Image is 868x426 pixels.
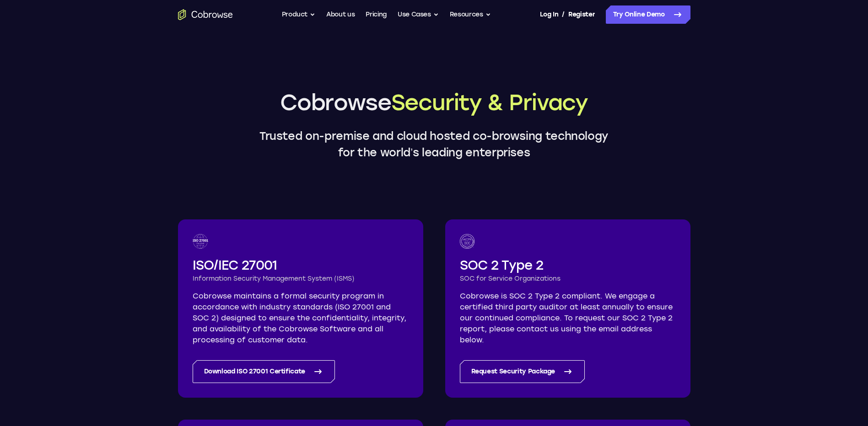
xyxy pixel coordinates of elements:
[450,5,491,24] button: Resources
[251,88,617,117] h1: Cobrowse
[398,5,439,24] button: Use Cases
[366,5,387,24] a: Pricing
[540,5,558,24] a: Log In
[193,360,335,383] a: Download ISO 27001 Certificate
[460,256,676,274] h2: SOC 2 Type 2
[460,234,474,249] img: SOC logo
[193,256,409,274] h2: ISO/IEC 27001
[562,9,565,20] span: /
[460,291,676,346] p: Cobrowse is SOC 2 Type 2 compliant. We engage a certified third party auditor at least annually t...
[193,274,409,283] h3: Information Security Management System (ISMS)
[606,5,690,24] a: Try Online Demo
[251,128,617,161] p: Trusted on-premise and cloud hosted co-browsing technology for the world’s leading enterprises
[193,234,209,249] img: ISO 27001
[282,5,316,24] button: Product
[178,9,233,20] a: Go to the home page
[568,5,595,24] a: Register
[326,5,355,24] a: About us
[460,274,676,283] h3: SOC for Service Organizations
[193,291,409,346] p: Cobrowse maintains a formal security program in accordance with industry standards (ISO 27001 and...
[460,360,585,383] a: Request Security Package
[391,89,588,116] span: Security & Privacy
